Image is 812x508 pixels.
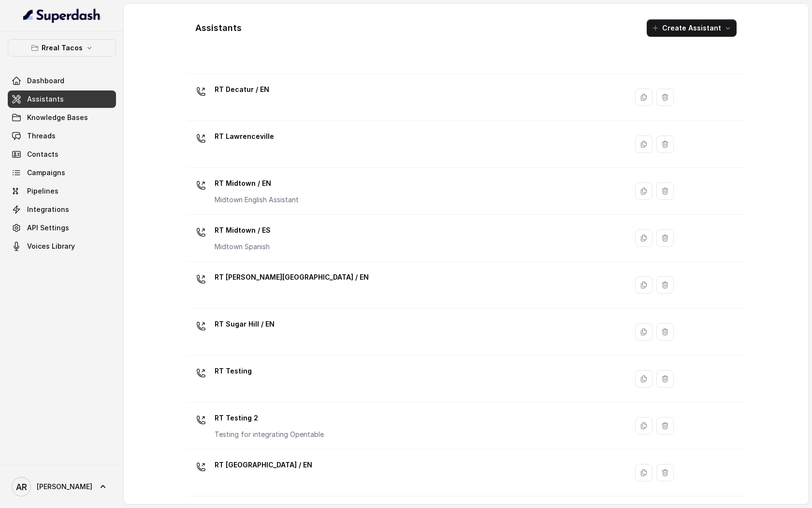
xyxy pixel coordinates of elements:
[215,316,275,332] p: RT Sugar Hill / EN
[27,241,75,251] span: Voices Library
[215,363,252,379] p: RT Testing
[27,205,69,214] span: Integrations
[8,473,116,500] a: [PERSON_NAME]
[215,195,299,205] p: Midtown English Assistant
[647,19,737,37] button: Create Assistant
[215,82,269,97] p: RT Decatur / EN
[8,146,116,163] a: Contacts
[27,223,69,233] span: API Settings
[195,20,242,36] h1: Assistants
[8,72,116,90] a: Dashboard
[8,90,116,108] a: Assistants
[27,186,58,196] span: Pipelines
[215,269,369,285] p: RT [PERSON_NAME][GEOGRAPHIC_DATA] / EN
[27,94,64,104] span: Assistants
[37,482,92,492] span: [PERSON_NAME]
[16,482,27,492] text: AR
[215,242,271,252] p: Midtown Spanish
[8,238,116,255] a: Voices Library
[8,164,116,181] a: Campaigns
[42,42,83,54] p: Rreal Tacos
[8,39,116,57] button: Rreal Tacos
[27,168,65,178] span: Campaigns
[215,176,299,191] p: RT Midtown / EN
[8,182,116,200] a: Pipelines
[215,430,324,439] p: Testing for integrating Opentable
[215,223,271,238] p: RT Midtown / ES
[215,457,312,473] p: RT [GEOGRAPHIC_DATA] / EN
[27,113,88,122] span: Knowledge Bases
[215,410,324,426] p: RT Testing 2
[23,8,101,23] img: light.svg
[8,127,116,145] a: Threads
[8,219,116,237] a: API Settings
[8,201,116,218] a: Integrations
[27,76,64,86] span: Dashboard
[27,131,56,141] span: Threads
[8,109,116,126] a: Knowledge Bases
[215,129,274,144] p: RT Lawrenceville
[27,149,58,159] span: Contacts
